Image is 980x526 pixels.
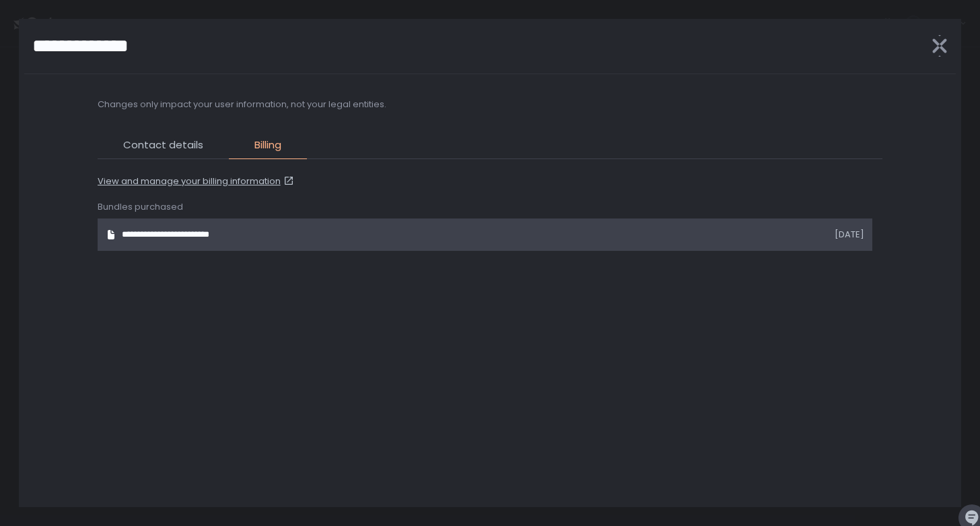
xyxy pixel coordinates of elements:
a: View and manage your billing information [98,175,297,187]
span: Billing [254,138,281,153]
div: [DATE] [704,229,864,241]
div: Bundles purchased [98,201,883,213]
h2: Changes only impact your user information, not your legal entities. [98,98,386,111]
span: Contact details [123,138,203,153]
